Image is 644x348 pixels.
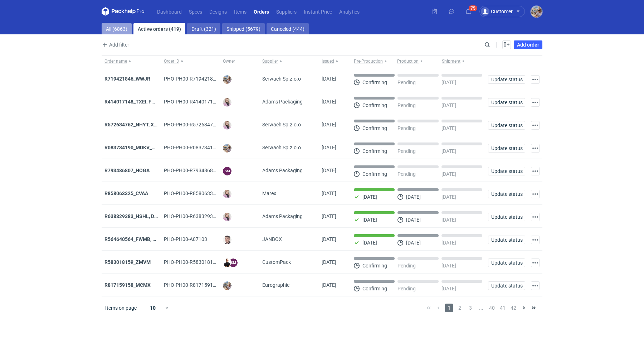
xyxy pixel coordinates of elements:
span: ... [477,304,485,312]
img: Maciej Sikora [223,236,231,244]
button: Actions [531,121,540,130]
input: Search [483,40,506,49]
p: [DATE] [441,194,456,200]
div: Serwach Sp.z.o.o [259,136,319,159]
span: Eurographic [262,281,289,289]
strong: R638329383_HSHL, DETO [104,213,164,219]
span: 12/08/2025 [322,236,336,242]
a: Active orders (419) [133,23,185,34]
img: Klaudia Wiśniewska [223,98,231,107]
span: Serwach Sp.z.o.o [262,121,301,128]
span: PHO-PH00-R817159158_MCMX [164,282,236,288]
p: Confirming [362,148,387,154]
div: Adams Packaging [259,205,319,228]
p: Pending [397,79,416,85]
strong: R414017148_TXEI, FODU, EARC [104,99,176,105]
button: Actions [531,75,540,84]
span: Marex [262,190,276,197]
a: Canceled (444) [267,23,309,34]
span: Update status [491,192,522,197]
p: Pending [397,125,416,131]
span: 2 [456,304,464,312]
div: JANBOX [259,228,319,251]
a: Specs [185,7,206,16]
a: Draft (321) [187,23,220,34]
button: Pre-Production [351,55,396,67]
p: [DATE] [441,102,456,108]
span: PHO-PH00-R719421846_WWJR [164,76,235,82]
button: Michał Palasek [531,6,542,18]
span: Adams Packaging [262,98,303,105]
span: Serwach Sp.z.o.o [262,144,301,151]
button: Add filter [100,40,130,49]
a: Add order [514,40,542,49]
a: R858063325_CVAA [104,190,148,196]
p: [DATE] [441,240,456,246]
span: Update status [491,283,522,288]
button: Production [396,55,440,67]
a: Shipped (5679) [222,23,265,34]
p: Confirming [362,79,387,85]
img: Tomasz Kubiak [223,258,231,267]
div: Serwach Sp.z.o.o [259,67,319,90]
a: R083734190_MDKV_MVXD [104,145,166,150]
span: 11/08/2025 [322,282,336,288]
span: PHO-PH00-R858063325_CVAA [164,190,233,196]
span: 12/08/2025 [322,190,336,196]
span: JANBOX [262,236,282,243]
p: Pending [397,286,416,291]
button: Actions [531,144,540,153]
button: Update status [488,190,525,198]
button: Customer [479,6,531,17]
a: R719421846_WWJR [104,76,150,82]
span: Update status [491,260,522,265]
img: Michał Palasek [223,281,231,290]
span: 41 [499,304,507,312]
a: Orders [250,7,273,16]
span: Adams Packaging [262,167,303,174]
button: Update status [488,213,525,221]
span: PHO-PH00-R793486807_HOGA [164,168,235,173]
div: Serwach Sp.z.o.o [259,113,319,136]
span: PHO-PH00-R638329383_HSHL,-DETO [164,213,249,219]
span: PHO-PH00-R583018159_ZMVM [164,259,235,265]
a: Dashboard [153,7,185,16]
img: Klaudia Wiśniewska [223,190,231,198]
span: 12/08/2025 [322,168,336,173]
span: Order name [104,58,127,64]
span: Serwach Sp.z.o.o [262,75,301,82]
span: 12/08/2025 [322,213,336,219]
p: Pending [397,171,416,177]
span: Update status [491,214,522,219]
span: Owner [223,58,235,64]
button: Order ID [161,55,220,67]
button: Actions [531,98,540,107]
span: 3 [467,304,474,312]
span: PHO-PH00-R572634762_NHYT,-XIXB [164,122,247,127]
span: Production [397,58,419,64]
span: PHO-PH00-R414017148_TXEI,-FODU,-EARC [164,99,262,105]
div: Adams Packaging [259,90,319,113]
a: Instant Price [300,7,336,16]
div: Marex [259,182,319,205]
p: [DATE] [441,217,456,223]
p: Pending [397,148,416,154]
span: CustomPack [262,258,291,266]
a: R564640564_FWMB, FMPD, MNLB [104,236,182,242]
button: Actions [531,258,540,267]
button: Actions [531,167,540,175]
span: 12/08/2025 [322,122,336,127]
a: R793486807_HOGA [104,168,150,173]
span: Pre-Production [354,58,383,64]
button: Update status [488,121,525,130]
span: 42 [509,304,517,312]
svg: Packhelp Pro [102,7,145,16]
p: [DATE] [406,194,421,200]
p: [DATE] [441,148,456,154]
button: Supplier [259,55,319,67]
